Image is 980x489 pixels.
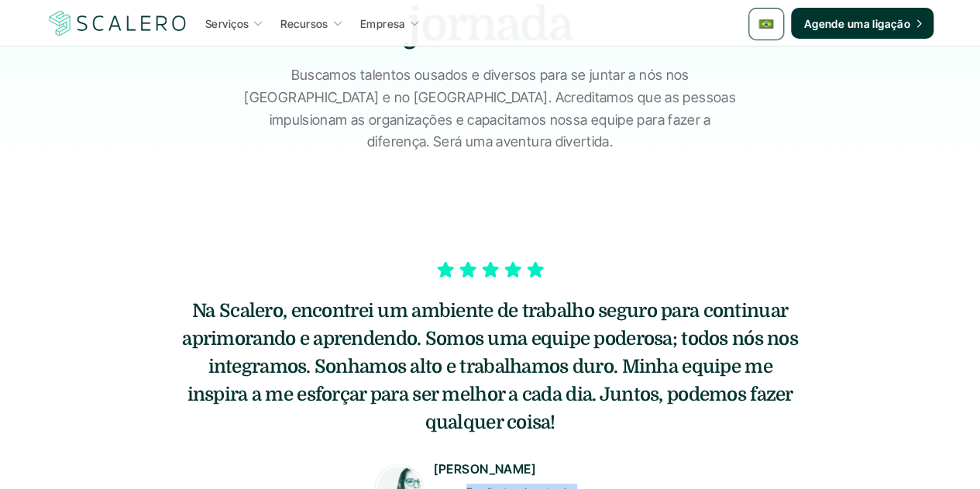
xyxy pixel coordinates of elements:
[46,9,189,38] img: Scalero company logotype
[205,15,249,32] p: Serviços
[434,460,535,480] p: [PERSON_NAME]
[360,15,405,32] p: Empresa
[791,8,934,39] a: Agende uma ligação
[803,15,910,32] p: Agende uma ligação
[758,16,774,32] img: 🇧🇷
[181,297,800,436] h5: Na Scalero, encontrei um ambiente de trabalho seguro para continuar aprimorando e aprendendo. Som...
[280,15,328,32] p: Recursos
[239,64,742,153] p: Buscamos talentos ousados e diversos para se juntar a nós nos [GEOGRAPHIC_DATA] e no [GEOGRAPHIC_...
